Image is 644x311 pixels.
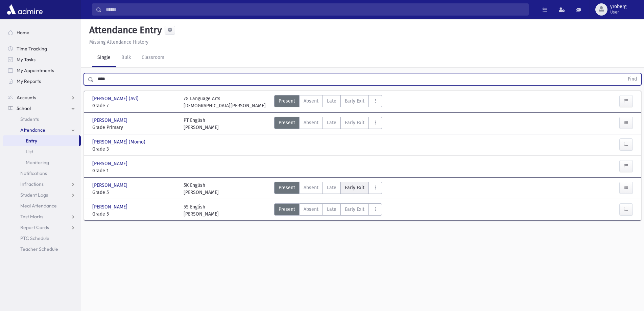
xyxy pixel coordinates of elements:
a: Home [3,27,81,38]
span: [PERSON_NAME] (Avi) [92,95,140,102]
span: Accounts [17,94,36,101]
span: [PERSON_NAME] [92,160,129,167]
span: Grade 7 [92,102,177,109]
span: Monitoring [26,159,49,165]
a: Test Marks [3,211,81,222]
span: Test Marks [20,214,43,220]
span: Early Exit [345,97,364,105]
span: Report Cards [20,224,49,230]
a: Notifications [3,168,81,179]
span: Teacher Schedule [20,246,58,252]
span: Early Exit [345,184,364,191]
a: Student Logs [3,190,81,200]
img: AdmirePro [5,3,44,16]
span: My Tasks [17,57,35,63]
span: yroberg [610,4,626,9]
a: Monitoring [3,157,81,168]
a: My Reports [3,76,81,87]
span: Absent [304,97,318,105]
span: My Reports [17,78,41,84]
a: Teacher Schedule [3,244,81,254]
a: Infractions [3,179,81,190]
a: My Appointments [3,65,81,76]
a: Accounts [3,92,81,103]
span: Home [17,29,29,36]
span: Absent [304,206,318,213]
span: Entry [26,138,37,144]
span: Early Exit [345,206,364,213]
span: [PERSON_NAME] [92,117,129,124]
div: 7G Language Arts [DEMOGRAPHIC_DATA][PERSON_NAME] [184,95,266,109]
a: PTC Schedule [3,233,81,244]
span: Absent [304,184,318,191]
a: Meal Attendance [3,200,81,211]
u: Missing Attendance History [89,39,148,45]
a: Single [92,48,116,67]
a: Missing Attendance History [87,39,148,45]
span: Grade 3 [92,146,177,153]
span: School [17,105,31,111]
span: Grade 1 [92,167,177,174]
a: Students [3,114,81,125]
div: 5S English [PERSON_NAME] [184,203,219,218]
a: Time Tracking [3,43,81,54]
a: School [3,103,81,114]
a: Attendance [3,125,81,135]
span: Early Exit [345,119,364,126]
span: Present [279,184,295,191]
div: AttTypes [274,182,382,196]
span: Grade 5 [92,210,177,218]
span: List [26,149,33,155]
span: Grade 5 [92,189,177,196]
a: My Tasks [3,54,81,65]
span: Student Logs [20,192,48,198]
div: AttTypes [274,203,382,218]
div: 5K English [PERSON_NAME] [184,182,219,196]
h5: Attendance Entry [87,24,162,36]
div: PT English [PERSON_NAME] [184,117,219,131]
span: Attendance [20,127,45,133]
span: [PERSON_NAME] [92,182,129,189]
span: Present [279,119,295,126]
span: Late [327,184,336,191]
span: Grade Primary [92,124,177,131]
div: AttTypes [274,95,382,109]
span: PTC Schedule [20,235,49,241]
a: Classroom [136,48,170,67]
span: Students [20,116,39,122]
a: Report Cards [3,222,81,233]
span: User [610,9,626,15]
span: My Appointments [17,67,54,73]
div: AttTypes [274,117,382,131]
a: Bulk [116,48,136,67]
span: Present [279,97,295,105]
button: Find [624,73,641,85]
a: List [3,146,81,157]
span: Meal Attendance [20,203,57,209]
span: Late [327,206,336,213]
span: Late [327,119,336,126]
span: Notifications [20,170,47,176]
span: Late [327,97,336,105]
span: [PERSON_NAME] [92,203,129,210]
span: Present [279,206,295,213]
span: [PERSON_NAME] (Momo) [92,138,147,146]
input: Search [102,3,528,16]
span: Time Tracking [17,46,47,52]
span: Infractions [20,181,44,187]
span: Absent [304,119,318,126]
a: Entry [3,135,79,146]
